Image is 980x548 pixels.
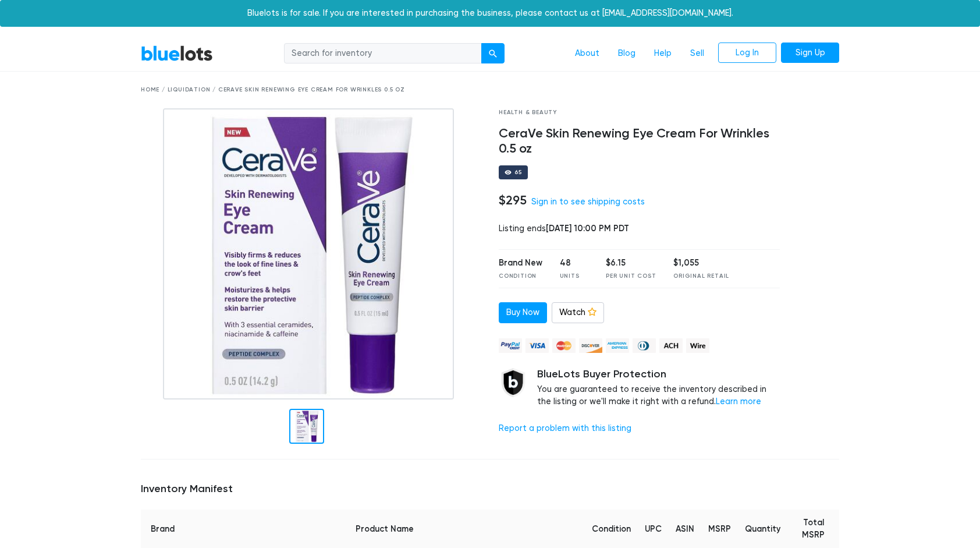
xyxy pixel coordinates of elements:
[552,302,604,323] a: Watch
[525,338,549,353] img: visa-79caf175f036a155110d1892330093d4c38f53c55c9ec9e2c3a54a56571784bb.png
[499,338,522,353] img: paypal_credit-80455e56f6e1299e8d57f40c0dcee7b8cd4ae79b9eccbfc37e2480457ba36de9.png
[566,43,609,65] a: About
[499,302,547,323] a: Buy Now
[514,169,522,175] div: 65
[499,126,780,157] h4: CeraVe Skin Renewing Eye Cream For Wrinkles 0.5 oz
[552,338,576,353] img: mastercard-42073d1d8d11d6635de4c079ffdb20a4f30a903dc55d1612383a1b395dd17f39.png
[633,338,656,353] img: diners_club-c48f30131b33b1bb0e5d0e2dbd43a8bea4cb12cb2961413e2f4250e06c020426.png
[546,223,629,234] span: [DATE] 10:00 PM PDT
[645,43,681,65] a: Help
[531,197,645,207] a: Sign in to see shipping costs
[499,272,542,281] div: Condition
[141,86,839,94] div: Home / Liquidation / CeraVe Skin Renewing Eye Cream For Wrinkles 0.5 oz
[716,397,761,406] a: Learn more
[499,193,527,208] h4: $295
[499,108,780,117] div: Health & Beauty
[606,257,656,270] div: $6.15
[659,338,683,353] img: ach-b7992fed28a4f97f893c574229be66187b9afb3f1a8d16a4691d3d3140a8ab00.png
[579,338,602,353] img: discover-82be18ecfda2d062aad2762c1ca80e2d36a4073d45c9e0ffae68cd515fbd3d32.png
[681,43,713,65] a: Sell
[560,272,589,281] div: Units
[499,423,631,433] a: Report a problem with this listing
[537,368,780,408] div: You are guaranteed to receive the inventory described in the listing or we'll make it right with ...
[606,338,629,353] img: american_express-ae2a9f97a040b4b41f6397f7637041a5861d5f99d0716c09922aba4e24c8547d.png
[141,483,839,496] h5: Inventory Manifest
[141,45,213,62] a: BlueLots
[606,272,656,281] div: Per Unit Cost
[781,43,839,63] a: Sign Up
[673,272,729,281] div: Original Retail
[163,108,454,399] img: b270ba28-e950-44dd-8f65-a40581f7bccb-1756692223.jpg
[499,257,542,270] div: Brand New
[560,257,589,270] div: 48
[537,368,780,381] h5: BlueLots Buyer Protection
[499,368,528,397] img: buyer_protection_shield-3b65640a83011c7d3ede35a8e5a80bfdfaa6a97447f0071c1475b91a4b0b3d01.png
[686,338,709,353] img: wire-908396882fe19aaaffefbd8e17b12f2f29708bd78693273c0e28e3a24408487f.png
[284,43,482,64] input: Search for inventory
[718,43,776,63] a: Log In
[499,222,780,235] div: Listing ends
[609,43,645,65] a: Blog
[673,257,729,270] div: $1,055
